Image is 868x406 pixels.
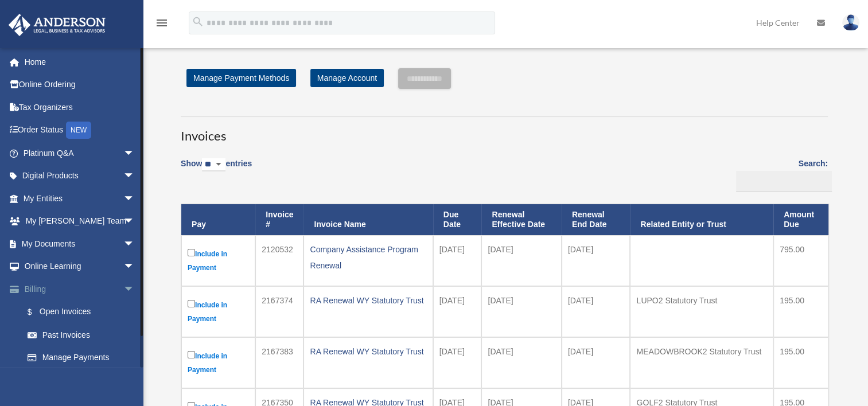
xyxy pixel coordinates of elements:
[773,337,828,388] td: 195.00
[8,50,152,73] a: Home
[155,16,169,30] i: menu
[66,122,91,139] div: NEW
[773,204,828,235] th: Amount Due: activate to sort column ascending
[123,210,146,233] span: arrow_drop_down
[481,286,561,337] td: [DATE]
[562,337,630,388] td: [DATE]
[123,142,146,165] span: arrow_drop_down
[123,187,146,210] span: arrow_drop_down
[188,247,249,275] label: Include in Payment
[16,323,152,346] a: Past Invoices
[736,171,832,193] input: Search:
[8,187,152,210] a: My Entitiesarrow_drop_down
[310,343,426,360] div: RA Renewal WY Statutory Trust
[562,286,630,337] td: [DATE]
[433,337,482,388] td: [DATE]
[562,204,630,235] th: Renewal End Date: activate to sort column ascending
[8,73,152,96] a: Online Ordering
[8,255,152,278] a: Online Learningarrow_drop_down
[630,337,773,388] td: MEADOWBROOK2 Statutory Trust
[433,286,482,337] td: [DATE]
[303,204,433,235] th: Invoice Name: activate to sort column ascending
[181,157,252,183] label: Show entries
[155,20,169,30] a: menu
[481,337,561,388] td: [DATE]
[732,157,828,192] label: Search:
[186,69,296,87] a: Manage Payment Methods
[773,286,828,337] td: 195.00
[123,232,146,256] span: arrow_drop_down
[255,204,303,235] th: Invoice #: activate to sort column ascending
[34,305,40,319] span: $
[481,235,561,286] td: [DATE]
[630,286,773,337] td: LUPO2 Statutory Trust
[192,15,204,28] i: search
[123,255,146,279] span: arrow_drop_down
[433,204,482,235] th: Due Date: activate to sort column ascending
[188,300,195,307] input: Include in Payment
[8,210,152,233] a: My [PERSON_NAME] Teamarrow_drop_down
[255,286,303,337] td: 2167374
[8,165,152,188] a: Digital Productsarrow_drop_down
[310,292,426,309] div: RA Renewal WY Statutory Trust
[630,204,773,235] th: Related Entity or Trust: activate to sort column ascending
[181,116,828,145] h3: Invoices
[16,300,146,324] a: $Open Invoices
[123,278,146,301] span: arrow_drop_down
[310,69,384,87] a: Manage Account
[181,204,255,235] th: Pay: activate to sort column descending
[481,204,561,235] th: Renewal Effective Date: activate to sort column ascending
[188,351,195,358] input: Include in Payment
[8,119,152,142] a: Order StatusNEW
[842,14,859,31] img: User Pic
[433,235,482,286] td: [DATE]
[5,14,109,36] img: Anderson Advisors Platinum Portal
[562,235,630,286] td: [DATE]
[188,249,195,256] input: Include in Payment
[188,349,249,377] label: Include in Payment
[123,165,146,188] span: arrow_drop_down
[255,235,303,286] td: 2120532
[773,235,828,286] td: 795.00
[8,142,152,165] a: Platinum Q&Aarrow_drop_down
[8,96,152,119] a: Tax Organizers
[188,298,249,326] label: Include in Payment
[202,158,225,171] select: Showentries
[16,346,152,369] a: Manage Payments
[255,337,303,388] td: 2167383
[8,278,152,300] a: Billingarrow_drop_down
[8,232,152,255] a: My Documentsarrow_drop_down
[310,241,426,274] div: Company Assistance Program Renewal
